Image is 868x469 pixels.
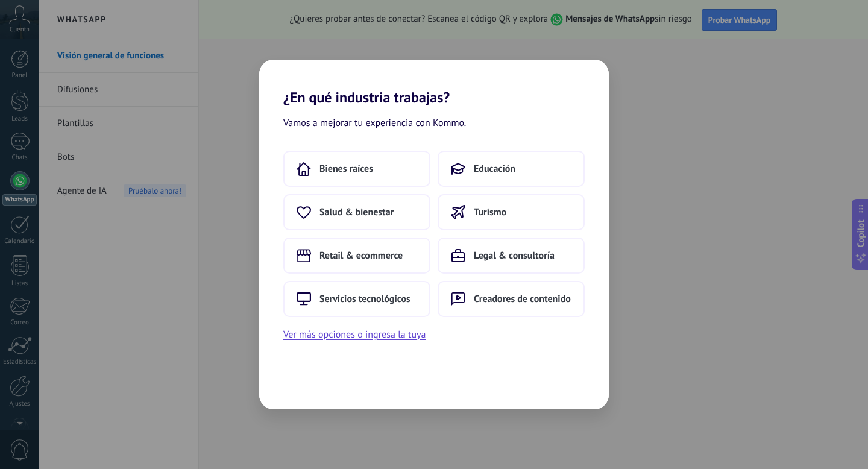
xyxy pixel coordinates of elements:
[283,151,430,187] button: Bienes raíces
[283,116,466,131] span: Vamos a mejorar tu experiencia con Kommo.
[283,327,426,342] button: Ver más opciones o ingresa la tuya
[438,194,585,230] button: Turismo
[259,60,609,106] h2: ¿En qué industria trabajas?
[319,206,394,218] span: Salud & bienestar
[474,293,571,305] span: Creadores de contenido
[319,163,373,175] span: Bienes raíces
[319,250,403,262] span: Retail & ecommerce
[283,194,430,230] button: Salud & bienestar
[474,250,555,262] span: Legal & consultoría
[474,206,506,218] span: Turismo
[474,163,515,175] span: Educación
[438,151,585,187] button: Educación
[438,238,585,274] button: Legal & consultoría
[283,238,430,274] button: Retail & ecommerce
[283,281,430,317] button: Servicios tecnológicos
[319,293,410,305] span: Servicios tecnológicos
[438,281,585,317] button: Creadores de contenido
